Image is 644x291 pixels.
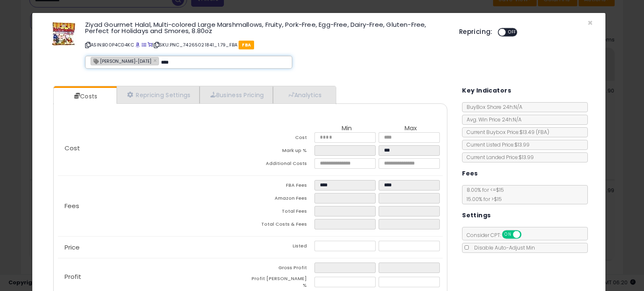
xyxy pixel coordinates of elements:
[135,41,140,48] a: BuyBox page
[536,129,549,136] span: ( FBA )
[239,41,254,49] span: FBA
[462,141,530,148] span: Current Listed Price: $13.99
[462,196,502,203] span: 15.00 % for > $15
[587,17,593,29] span: ×
[142,41,146,48] a: All offer listings
[250,180,314,193] td: FBA Fees
[462,186,504,203] span: 8.00 % for <= $15
[58,273,250,280] p: Profit
[250,219,314,232] td: Total Costs & Fees
[503,231,513,238] span: ON
[54,88,116,105] a: Costs
[200,86,273,103] a: Business Pricing
[51,21,76,46] img: 51zw9lKpDeL._SL60_.jpg
[58,244,250,251] p: Price
[250,132,314,145] td: Cost
[250,263,314,276] td: Gross Profit
[250,206,314,219] td: Total Fees
[250,193,314,206] td: Amazon Fees
[273,86,335,103] a: Analytics
[520,231,534,238] span: OFF
[459,28,493,35] h5: Repricing:
[462,129,549,136] span: Current Buybox Price:
[250,241,314,254] td: Listed
[250,276,314,291] td: Profit [PERSON_NAME] %
[506,29,519,36] span: OFF
[462,168,478,179] h5: Fees
[250,158,314,171] td: Additional Costs
[462,232,532,239] span: Consider CPT:
[85,38,447,52] p: ASIN: B00P4CD4KC | SKU: PNC_74265021841_1.79_FBA
[379,125,443,132] th: Max
[462,103,522,111] span: BuyBox Share 24h: N/A
[58,145,250,152] p: Cost
[85,21,447,34] h3: Ziyad Gourmet Halal, Multi-colored Large Marshmallows, Fruity, Pork-Free, Egg-Free, Dairy-Free, G...
[519,129,549,136] span: $13.49
[148,41,152,48] a: Your listing only
[462,85,511,96] h5: Key Indicators
[91,57,151,64] span: [PERSON_NAME]-[DATE]
[462,116,522,123] span: Avg. Win Price 24h: N/A
[153,57,158,64] a: ×
[117,86,200,103] a: Repricing Settings
[462,154,534,161] span: Current Landed Price: $13.99
[250,145,314,158] td: Mark up %
[314,125,379,132] th: Min
[462,210,491,221] h5: Settings
[58,203,250,209] p: Fees
[470,244,535,251] span: Disable Auto-Adjust Min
